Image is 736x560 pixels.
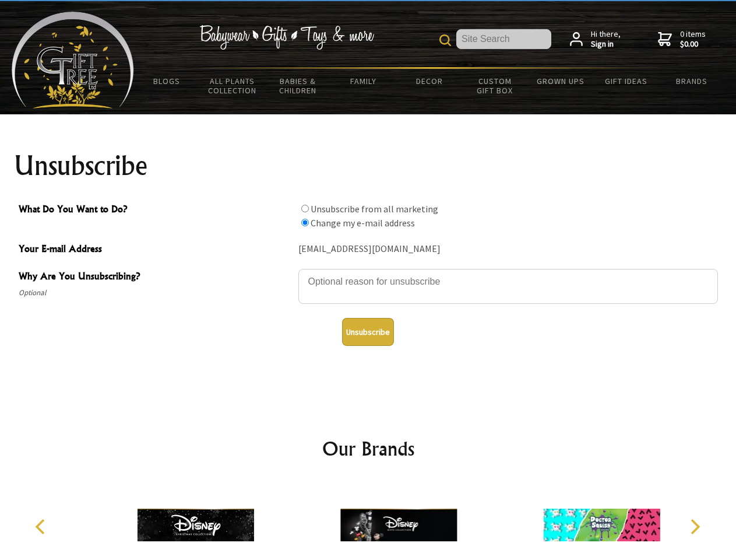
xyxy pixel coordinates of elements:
div: [EMAIL_ADDRESS][DOMAIN_NAME] [298,240,718,258]
span: What Do You Want to Do? [19,202,293,219]
input: What Do You Want to Do? [301,205,309,212]
strong: $0.00 [680,39,706,50]
a: Brands [659,69,725,93]
a: Family [331,69,397,93]
span: 0 items [680,29,706,50]
span: Hi there, [591,29,621,50]
img: Babywear - Gifts - Toys & more [199,25,374,50]
span: Why Are You Unsubscribing? [19,269,293,286]
button: Unsubscribe [342,318,394,346]
strong: Sign in [591,39,621,50]
a: Grown Ups [527,69,593,93]
a: Babies & Children [265,69,331,103]
textarea: Why Are You Unsubscribing? [298,269,718,304]
input: Site Search [456,29,551,49]
input: What Do You Want to Do? [301,219,309,226]
img: product search [439,34,451,46]
a: BLOGS [134,69,200,93]
img: Babyware - Gifts - Toys and more... [12,12,134,108]
a: Hi there,Sign in [570,29,621,50]
h1: Unsubscribe [14,152,723,180]
label: Change my e-mail address [311,217,415,229]
button: Previous [29,514,55,540]
button: Next [682,514,707,540]
h2: Our Brands [23,435,713,463]
a: Decor [396,69,462,93]
a: Gift Ideas [593,69,659,93]
label: Unsubscribe from all marketing [311,203,438,215]
span: Optional [19,286,293,300]
a: Custom Gift Box [462,69,528,103]
a: 0 items$0.00 [658,29,706,50]
a: All Plants Collection [200,69,266,103]
span: Your E-mail Address [19,242,293,258]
